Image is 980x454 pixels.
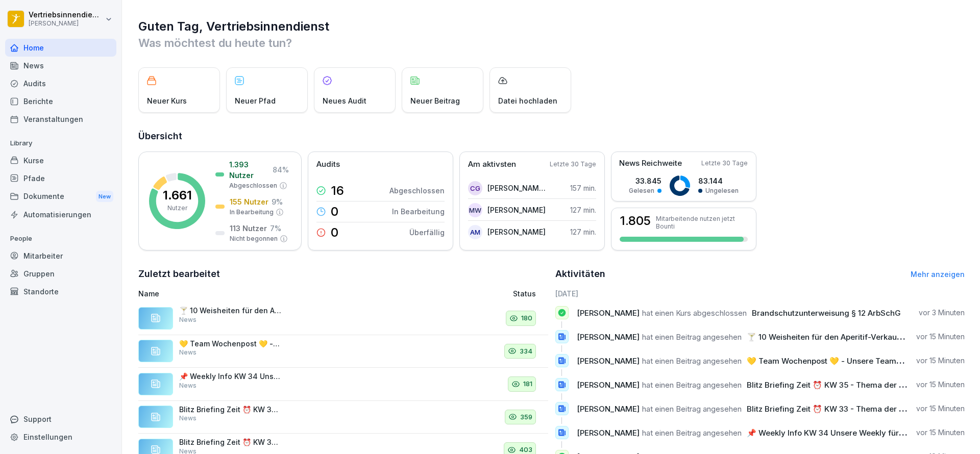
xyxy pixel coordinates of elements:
[520,412,532,422] p: 359
[642,356,742,366] span: hat einen Beitrag angesehen
[138,129,965,143] h2: Übersicht
[5,206,116,223] a: Automatisierungen
[5,428,116,446] a: Einstellungen
[179,339,281,348] p: 💛 Team Wochenpost 💛 - Unsere Teamwochenpost für KW 34
[5,110,116,128] a: Veranstaltungen
[138,288,395,299] p: Name
[656,215,748,230] p: Mitarbeitende nutzen jetzt Bounti
[570,205,596,215] p: 127 min.
[916,332,965,342] p: vor 15 Minuten
[5,39,116,57] a: Home
[331,226,338,239] p: 0
[273,164,289,175] p: 84 %
[619,158,682,169] p: News Reichweite
[389,185,445,196] p: Abgeschlossen
[629,186,654,195] p: Gelesen
[577,356,640,366] span: [PERSON_NAME]
[138,401,548,434] a: Blitz Briefing Zeit ⏰ KW 33 - Thema der Woche: Anrichteweise Brotlose BurgerNews359
[179,405,281,414] p: Blitz Briefing Zeit ⏰ KW 33 - Thema der Woche: Anrichteweise Brotlose Burger
[323,95,366,106] p: Neues Audit
[5,247,116,265] a: Mitarbeiter
[705,186,739,195] p: Ungelesen
[577,308,640,318] span: [PERSON_NAME]
[5,57,116,74] a: News
[577,332,640,342] span: [PERSON_NAME]
[409,227,445,238] p: Überfällig
[919,308,965,318] p: vor 3 Minuten
[5,187,116,206] div: Dokumente
[230,223,267,234] p: 113 Nutzer
[642,332,742,342] span: hat einen Beitrag angesehen
[487,183,546,193] p: [PERSON_NAME] [PERSON_NAME]
[138,368,548,401] a: 📌 Weekly Info KW 34 Unsere Weekly für KW 34 ist da! Mit wichtigen Infos, z. B. MHD-Verlängerung, ...
[570,226,596,237] p: 127 min.
[230,234,278,243] p: Nicht begonnen
[5,152,116,169] a: Kurse
[555,288,965,299] h6: [DATE]
[5,74,116,92] a: Audits
[230,196,268,207] p: 155 Nutzer
[235,95,276,106] p: Neuer Pfad
[167,204,187,213] p: Nutzer
[138,302,548,335] a: 🍸 10 Weisheiten für den Aperitif-Verkauf 3. „Empfehlen heißt: Du gibst dem [PERSON_NAME] Orientie...
[916,403,965,414] p: vor 15 Minuten
[179,372,281,381] p: 📌 Weekly Info KW 34 Unsere Weekly für KW 34 ist da! Mit wichtigen Infos, z. B. MHD-Verlängerung, ...
[577,404,640,414] span: [PERSON_NAME]
[5,135,116,152] p: Library
[316,159,340,170] p: Audits
[642,308,747,318] span: hat einen Kurs abgeschlossen
[916,380,965,390] p: vor 15 Minuten
[270,223,281,234] p: 7 %
[5,187,116,206] a: DokumenteNew
[179,306,281,315] p: 🍸 10 Weisheiten für den Aperitif-Verkauf 3. „Empfehlen heißt: Du gibst dem [PERSON_NAME] Orientie...
[29,11,103,19] p: Vertriebsinnendienst
[331,185,344,197] p: 16
[468,159,516,170] p: Am aktivsten
[513,288,536,299] p: Status
[468,181,482,195] div: CG
[629,175,661,186] p: 33.845
[229,181,277,190] p: Abgeschlossen
[179,348,197,357] p: News
[5,410,116,428] div: Support
[698,175,739,186] p: 83.144
[392,206,445,217] p: In Bearbeitung
[468,225,482,239] div: AM
[410,95,460,106] p: Neuer Beitrag
[555,267,605,281] h2: Aktivitäten
[5,265,116,283] a: Gruppen
[642,404,742,414] span: hat einen Beitrag angesehen
[138,35,965,51] p: Was möchtest du heute tun?
[521,313,532,323] p: 180
[550,160,596,169] p: Letzte 30 Tage
[5,169,116,187] a: Pfade
[570,183,596,193] p: 157 min.
[179,438,281,447] p: Blitz Briefing Zeit ⏰ KW 33 - Thema der Woche: Anrichteweise Brotlose Burger
[96,191,113,203] div: New
[138,335,548,368] a: 💛 Team Wochenpost 💛 - Unsere Teamwochenpost für KW 34News334
[701,159,748,168] p: Letzte 30 Tage
[487,226,546,237] p: [PERSON_NAME]
[138,267,548,281] h2: Zuletzt bearbeitet
[138,18,965,35] h1: Guten Tag, Vertriebsinnendienst
[163,189,192,201] p: 1.661
[620,215,651,227] h3: 1.805
[179,315,197,324] p: News
[272,196,283,207] p: 9 %
[642,380,742,390] span: hat einen Beitrag angesehen
[642,428,742,438] span: hat einen Beitrag angesehen
[331,206,338,218] p: 0
[577,428,640,438] span: [PERSON_NAME]
[5,92,116,110] a: Berichte
[5,283,116,300] a: Standorte
[498,95,557,106] p: Datei hochladen
[147,95,187,106] p: Neuer Kurs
